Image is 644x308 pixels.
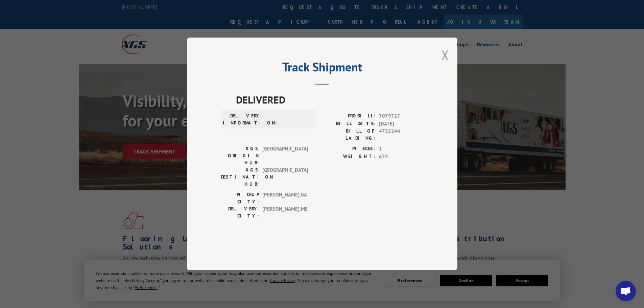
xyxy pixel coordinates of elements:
[322,145,376,153] label: PIECES:
[262,206,308,220] span: [PERSON_NAME] , ME
[322,120,376,128] label: BILL DATE:
[379,145,424,153] span: 1
[379,120,424,128] span: [DATE]
[221,191,259,206] label: PICKUP CITY:
[221,206,259,220] label: DELIVERY CITY:
[322,153,376,161] label: WEIGHT:
[322,113,376,120] label: PROBILL:
[262,145,308,167] span: [GEOGRAPHIC_DATA]
[236,92,424,108] span: DELIVERED
[221,145,259,167] label: XGS ORIGIN HUB:
[221,167,259,188] label: XGS DESTINATION HUB:
[223,113,261,127] label: DELIVERY INFORMATION:
[221,62,424,75] h2: Track Shipment
[379,153,424,161] span: 674
[442,46,449,64] button: Close modal
[379,113,424,120] span: 7079727
[322,128,376,142] label: BILL OF LADING:
[616,281,636,301] div: Open chat
[262,167,308,188] span: [GEOGRAPHIC_DATA]
[379,128,424,142] span: 4735244
[262,191,308,206] span: [PERSON_NAME] , GA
